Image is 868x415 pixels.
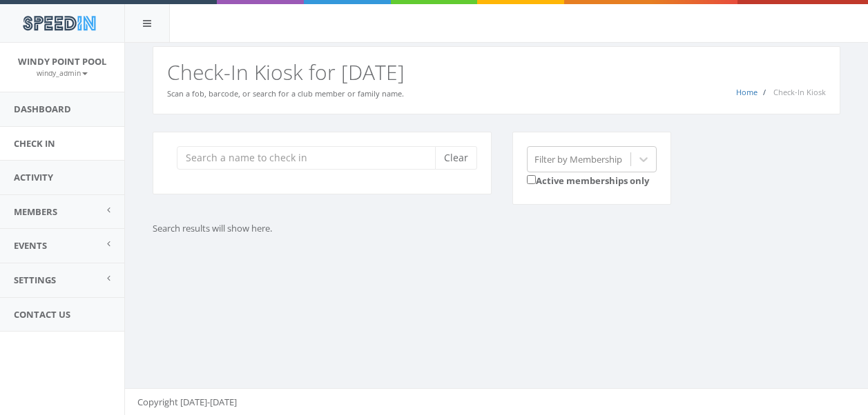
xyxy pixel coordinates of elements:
span: Members [14,205,57,218]
input: Active memberships only [527,175,536,184]
a: Home [736,87,758,97]
img: speedin_logo.png [16,10,102,36]
small: Scan a fob, barcode, or search for a club member or family name. [167,88,404,99]
span: Events [14,239,47,252]
span: Check-In Kiosk [773,87,826,97]
label: Active memberships only [527,172,649,188]
button: Clear [435,146,477,170]
h2: Check-In Kiosk for [DATE] [167,61,826,83]
div: Filter by Membership [534,152,622,165]
span: Settings [14,274,56,286]
input: Search a name to check in [177,146,445,170]
span: Windy Point Pool [18,55,106,68]
span: Contact Us [14,308,70,321]
p: Search results will show here. [153,222,795,235]
small: windy_admin [37,68,88,78]
a: windy_admin [37,66,88,79]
